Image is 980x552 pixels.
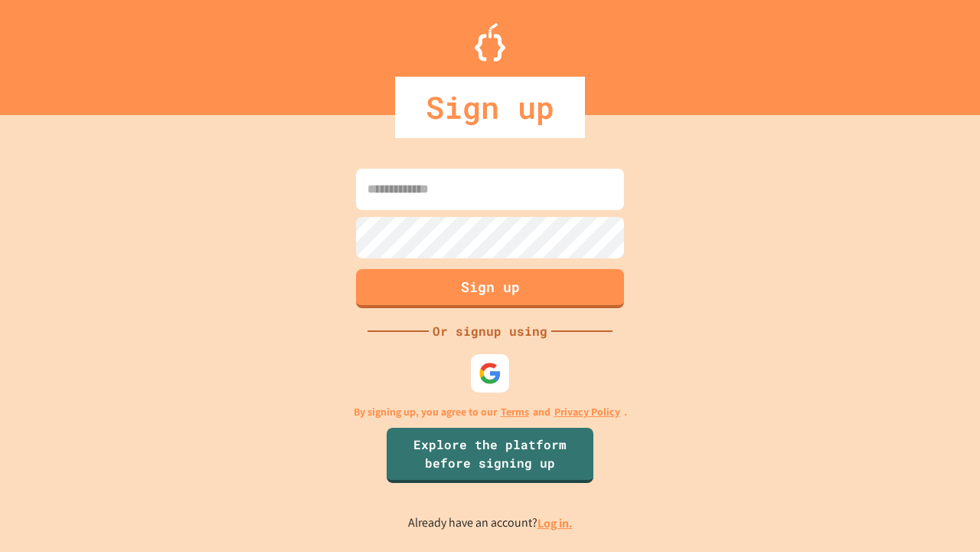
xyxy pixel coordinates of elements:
[356,269,624,308] button: Sign up
[537,515,573,531] a: Log in.
[916,491,965,537] iframe: chat widget
[853,424,965,489] iframe: chat widget
[395,77,585,138] div: Sign up
[387,428,593,483] a: Explore the platform before signing up
[479,362,501,385] img: google-icon.svg
[554,404,620,420] a: Privacy Policy
[354,404,627,420] p: By signing up, you agree to our and .
[408,514,573,533] p: Already have an account?
[429,322,551,340] div: Or signup using
[501,404,529,420] a: Terms
[475,23,505,61] img: Logo.svg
